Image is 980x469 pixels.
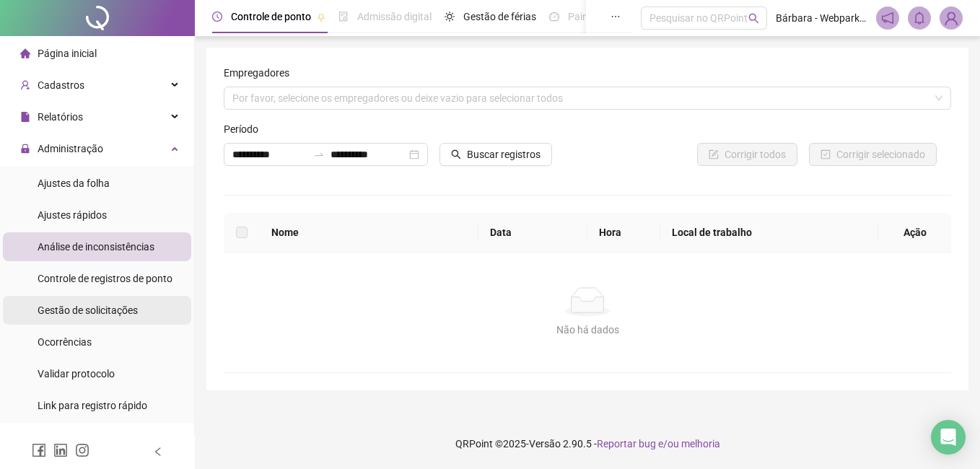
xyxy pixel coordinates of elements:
span: Cadastros [38,79,84,91]
span: to [313,149,325,160]
div: Ação [890,224,940,240]
button: Buscar registros [439,143,552,166]
span: search [748,13,759,24]
span: file [20,112,30,122]
span: left [153,447,163,457]
img: 80825 [940,7,962,29]
span: bell [913,12,926,25]
label: Período [224,121,268,137]
div: Não há dados [241,322,934,338]
span: lock [20,144,30,154]
span: Buscar registros [467,146,541,162]
span: Painel do DP [568,11,624,22]
span: notification [881,12,894,25]
span: Ajustes da folha [38,177,110,189]
span: dashboard [549,12,559,22]
span: Ajustes rápidos [38,209,107,221]
span: Gestão de férias [463,11,536,22]
span: facebook [32,443,46,457]
th: Local de trabalho [660,213,878,253]
th: Nome [260,213,478,253]
span: ellipsis [611,12,621,22]
th: Hora [587,213,660,253]
span: swap-right [313,149,325,160]
span: Bárbara - Webpark estacionamentos [776,10,867,26]
span: pushpin [317,13,325,22]
span: Administração [38,143,103,154]
div: Open Intercom Messenger [931,420,966,455]
span: Análise de inconsistências [38,241,154,253]
span: instagram [75,443,89,457]
span: Página inicial [38,48,97,59]
span: Link para registro rápido [38,400,147,411]
span: file-done [338,12,349,22]
span: linkedin [53,443,68,457]
label: Empregadores [224,65,299,81]
footer: QRPoint © 2025 - 2.90.5 - [195,418,980,469]
button: Corrigir selecionado [809,143,937,166]
span: Admissão digital [357,11,432,22]
span: search [451,149,461,159]
span: Versão [529,438,561,450]
span: Controle de ponto [231,11,311,22]
span: sun [445,12,455,22]
span: Reportar bug e/ou melhoria [597,438,720,450]
span: Validar protocolo [38,368,115,380]
button: Corrigir todos [697,143,797,166]
th: Data [478,213,587,253]
span: clock-circle [212,12,222,22]
span: home [20,48,30,58]
span: Relatórios [38,111,83,123]
span: Gestão de solicitações [38,304,138,316]
span: Ocorrências [38,336,92,348]
span: Controle de registros de ponto [38,273,172,284]
span: user-add [20,80,30,90]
